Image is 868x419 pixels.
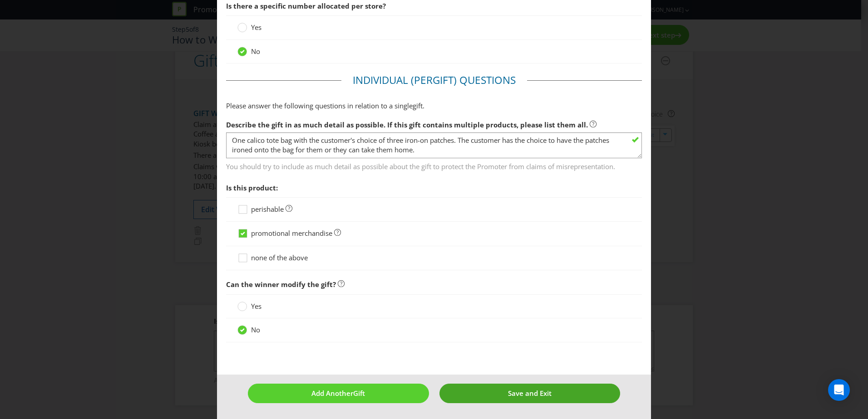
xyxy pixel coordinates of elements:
span: Gift [353,389,365,398]
span: Gift [433,73,454,87]
span: Is this product: [226,183,278,192]
button: Save and Exit [439,384,621,403]
span: Save and Exit [508,389,552,398]
span: Yes [251,23,261,32]
span: No [251,325,260,334]
span: perishable [251,205,284,214]
span: Yes [251,302,261,311]
span: gift [413,101,423,110]
button: Add AnotherGift [248,384,429,403]
span: Please answer the following questions in relation to a single [226,101,413,110]
span: You should try to include as much detail as possible about the gift to protect the Promoter from ... [226,159,642,172]
span: . [423,101,424,110]
div: Open Intercom Messenger [828,379,850,401]
span: No [251,47,260,56]
span: none of the above [251,253,308,262]
span: Is there a specific number allocated per store? [226,1,386,10]
span: promotional merchandise [251,229,332,238]
span: Describe the gift in as much detail as possible. If this gift contains multiple products, please ... [226,120,588,129]
span: Individual (Per [353,73,433,87]
span: ) Questions [454,73,516,87]
span: Can the winner modify the gift? [226,280,336,289]
span: Add Another [311,389,353,398]
textarea: Calico Tote Bag with the Customer's choice of 3 iron-on patches. The customer has the choice to h... [226,132,642,158]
